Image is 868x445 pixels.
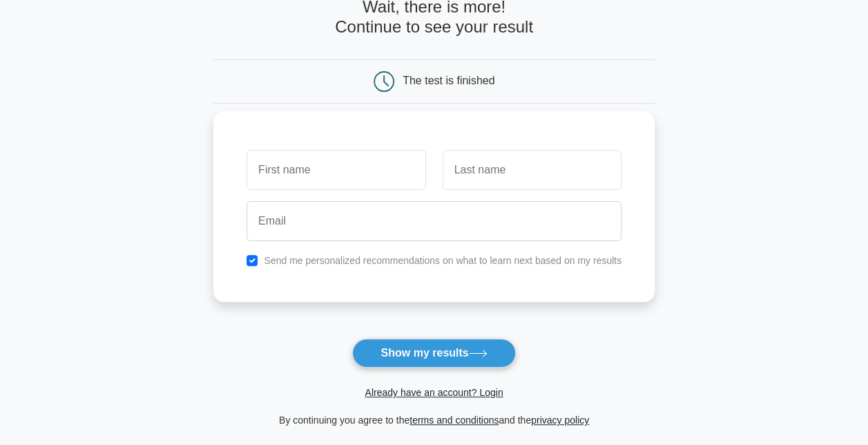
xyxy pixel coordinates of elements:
div: By continuing you agree to the and the [205,412,663,428]
input: Last name [443,150,621,190]
button: Show my results [352,339,515,368]
a: Already have an account? Login [365,387,503,398]
input: Email [247,201,621,241]
label: Send me personalized recommendations on what to learn next based on my results [264,255,621,266]
a: terms and conditions [409,415,499,426]
div: The test is finished [403,75,494,86]
input: First name [247,150,425,190]
a: privacy policy [531,415,589,426]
